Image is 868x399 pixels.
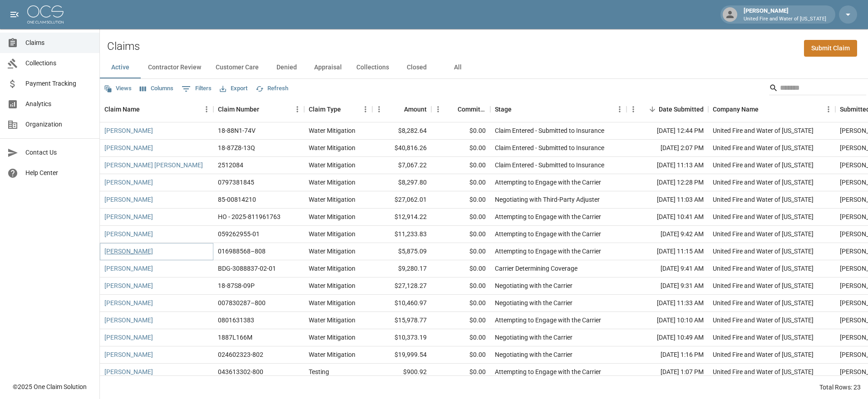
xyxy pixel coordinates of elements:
[104,161,203,170] a: [PERSON_NAME] [PERSON_NAME]
[25,38,92,48] span: Claims
[613,102,626,116] button: Menu
[349,57,396,78] button: Collections
[626,157,708,174] div: [DATE] 11:13 AM
[218,350,263,359] div: 024602323-802
[104,126,153,135] a: [PERSON_NAME]
[372,312,431,329] div: $15,978.77
[626,312,708,329] div: [DATE] 10:10 AM
[713,281,814,290] div: United Fire and Water of Louisiana
[404,97,427,122] div: Amount
[445,103,458,116] button: Sort
[141,57,208,78] button: Contractor Review
[431,174,490,191] div: $0.00
[626,122,708,140] div: [DATE] 12:44 PM
[341,103,354,116] button: Sort
[309,143,355,152] div: Water Mitigation
[769,81,866,97] div: Search
[713,97,759,122] div: Company Name
[372,295,431,312] div: $10,460.97
[359,102,372,116] button: Menu
[626,277,708,295] div: [DATE] 9:31 AM
[218,229,260,238] div: 059262955-01
[309,126,355,135] div: Water Mitigation
[309,97,341,122] div: Claim Type
[25,120,92,129] span: Organization
[740,6,830,23] div: [PERSON_NAME]
[372,209,431,226] div: $12,914.22
[100,57,868,78] div: dynamic tabs
[104,333,153,342] a: [PERSON_NAME]
[626,329,708,346] div: [DATE] 10:49 AM
[713,161,814,170] div: United Fire and Water of Louisiana
[431,260,490,277] div: $0.00
[309,281,355,290] div: Water Mitigation
[25,168,92,178] span: Help Center
[309,264,355,273] div: Water Mitigation
[626,346,708,364] div: [DATE] 1:16 PM
[495,229,601,238] div: Attempting to Engage with the Carrier
[396,57,437,78] button: Closed
[218,316,254,325] div: 0801631383
[100,97,213,122] div: Claim Name
[431,364,490,381] div: $0.00
[431,157,490,174] div: $0.00
[104,316,153,325] a: [PERSON_NAME]
[626,260,708,277] div: [DATE] 9:41 AM
[713,229,814,238] div: United Fire and Water of Louisiana
[104,178,153,187] a: [PERSON_NAME]
[431,209,490,226] div: $0.00
[218,281,255,290] div: 18-87S8-09P
[307,57,349,78] button: Appraisal
[495,178,601,187] div: Attempting to Engage with the Carrier
[218,195,256,204] div: 85-00814210
[104,298,153,307] a: [PERSON_NAME]
[372,102,386,116] button: Menu
[646,103,659,116] button: Sort
[495,316,601,325] div: Attempting to Engage with the Carrier
[372,122,431,140] div: $8,282.64
[431,102,445,116] button: Menu
[372,140,431,157] div: $40,816.26
[309,229,355,238] div: Water Mitigation
[431,191,490,209] div: $0.00
[218,178,254,187] div: 0797381845
[104,212,153,221] a: [PERSON_NAME]
[713,143,814,152] div: United Fire and Water of Louisiana
[713,367,814,376] div: United Fire and Water of Louisiana
[218,212,281,221] div: HO - 2025-811961763
[626,209,708,226] div: [DATE] 10:41 AM
[713,195,814,204] div: United Fire and Water of Louisiana
[495,281,572,290] div: Negotiating with the Carrier
[27,5,64,24] img: ocs-logo-white-transparent.png
[309,161,355,170] div: Water Mitigation
[431,140,490,157] div: $0.00
[822,102,835,116] button: Menu
[217,82,250,96] button: Export
[138,82,176,96] button: Select columns
[104,247,153,256] a: [PERSON_NAME]
[372,157,431,174] div: $7,067.22
[431,346,490,364] div: $0.00
[431,312,490,329] div: $0.00
[100,57,141,78] button: Active
[495,126,604,135] div: Claim Entered - Submitted to Insurance
[495,247,601,256] div: Attempting to Engage with the Carrier
[309,350,355,359] div: Water Mitigation
[495,212,601,221] div: Attempting to Engage with the Carrier
[495,143,604,152] div: Claim Entered - Submitted to Insurance
[372,260,431,277] div: $9,280.17
[218,161,243,170] div: 2512084
[107,40,140,53] h2: Claims
[200,102,213,116] button: Menu
[626,140,708,157] div: [DATE] 2:07 PM
[259,103,272,116] button: Sort
[495,195,600,204] div: Negotiating with Third-Party Adjuster
[759,103,771,116] button: Sort
[495,97,512,122] div: Stage
[104,143,153,152] a: [PERSON_NAME]
[713,333,814,342] div: United Fire and Water of Louisiana
[626,97,708,122] div: Date Submitted
[372,226,431,243] div: $11,233.83
[626,191,708,209] div: [DATE] 11:03 AM
[744,15,826,23] p: United Fire and Water of [US_STATE]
